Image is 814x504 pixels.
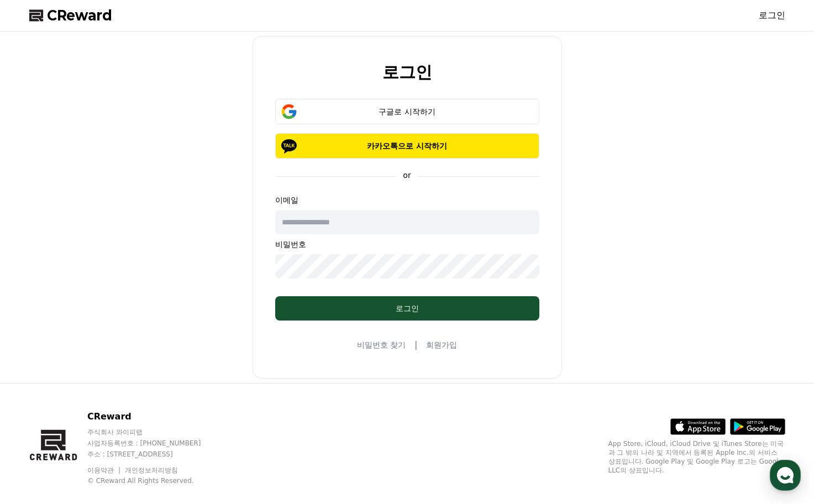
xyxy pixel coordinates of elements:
[125,466,178,474] a: 개인정보처리방침
[87,476,222,485] p: © CReward All Rights Reserved.
[275,133,539,159] button: 카카오톡으로 시작하기
[275,99,539,124] button: 구글로 시작하기
[101,368,114,376] span: 대화
[87,439,222,448] p: 사업자등록번호 : [PHONE_NUMBER]
[357,339,406,350] a: 비밀번호 찾기
[414,338,417,351] span: |
[87,450,222,459] p: 주소 : [STREET_ADDRESS]
[35,367,41,376] span: 홈
[87,410,222,423] p: CReward
[171,367,184,376] span: 설정
[291,140,523,151] p: 카카오톡으로 시작하기
[275,239,539,250] p: 비밀번호
[87,428,222,437] p: 주식회사 와이피랩
[3,350,73,378] a: 홈
[143,350,212,378] a: 설정
[29,7,112,24] a: CReward
[275,296,539,321] button: 로그인
[382,63,432,81] h2: 로그인
[297,303,517,314] div: 로그인
[759,9,785,22] a: 로그인
[87,466,122,474] a: 이용약관
[396,170,417,181] p: or
[73,350,143,378] a: 대화
[426,339,457,350] a: 회원가입
[608,439,785,475] p: App Store, iCloud, iCloud Drive 및 iTunes Store는 미국과 그 밖의 나라 및 지역에서 등록된 Apple Inc.의 서비스 상표입니다. Goo...
[47,7,112,24] span: CReward
[291,106,523,117] div: 구글로 시작하기
[275,195,539,206] p: 이메일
